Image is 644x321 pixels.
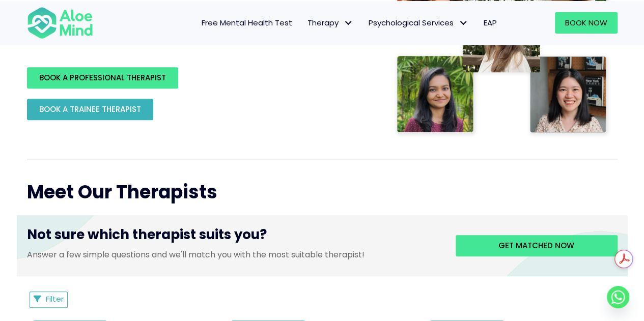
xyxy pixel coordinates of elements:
[341,15,356,30] span: Therapy: submenu
[202,17,292,28] span: Free Mental Health Test
[39,72,166,83] span: BOOK A PROFESSIONAL THERAPIST
[27,225,440,249] h3: Not sure which therapist suits you?
[39,104,141,114] span: BOOK A TRAINEE THERAPIST
[300,12,361,34] a: TherapyTherapy: submenu
[194,12,300,34] a: Free Mental Health Test
[456,235,618,256] a: Get matched now
[498,240,574,251] span: Get matched now
[46,294,64,304] span: Filter
[27,67,178,89] a: BOOK A PROFESSIONAL THERAPIST
[106,12,505,34] nav: Menu
[30,291,68,308] button: Filter Listings
[476,12,505,34] a: EAP
[565,17,607,28] span: Book Now
[555,12,618,34] a: Book Now
[27,99,153,120] a: BOOK A TRAINEE THERAPIST
[607,286,629,308] a: Whatsapp
[307,17,353,28] span: Therapy
[361,12,476,34] a: Psychological ServicesPsychological Services: submenu
[369,17,468,28] span: Psychological Services
[456,15,471,30] span: Psychological Services: submenu
[27,249,440,260] p: Answer a few simple questions and we'll match you with the most suitable therapist!
[27,179,217,205] span: Meet Our Therapists
[484,17,497,28] span: EAP
[27,6,93,40] img: Aloe mind Logo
